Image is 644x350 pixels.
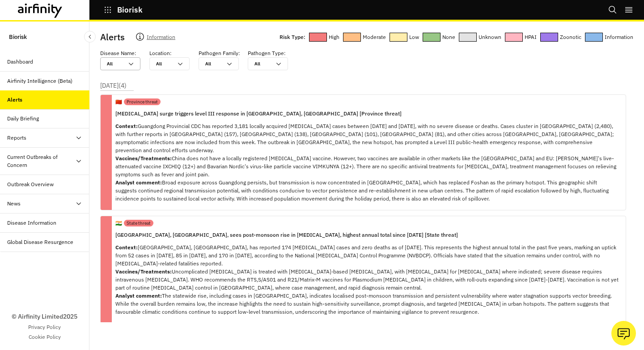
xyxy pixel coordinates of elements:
strong: Vaccines/Treatments: [115,155,172,162]
strong: Context: [115,244,138,251]
p: Information [147,32,175,45]
button: Close Sidebar [84,31,96,43]
p: Disease Name : [100,49,136,57]
p: [GEOGRAPHIC_DATA], [GEOGRAPHIC_DATA], sees post-monsoon rise in [MEDICAL_DATA], highest annual to... [115,230,619,240]
p: [MEDICAL_DATA] surge triggers level III response in [GEOGRAPHIC_DATA], [GEOGRAPHIC_DATA] [Provinc... [115,109,619,119]
div: Outbreak Overview [7,180,54,188]
div: News [7,200,21,208]
div: Reports [7,134,26,142]
div: Disease Information [7,219,56,227]
p: 🇮🇳 [115,219,122,227]
div: Alerts [7,96,22,104]
a: Privacy Policy [28,323,61,331]
button: Search [608,2,617,17]
p: Zoonotic [560,32,581,42]
p: Low [409,32,419,42]
p: [DATE] ( 4 ) [100,81,127,90]
p: Unknown [479,32,501,42]
p: Moderate [363,32,386,42]
strong: Vaccines/Treatments: [115,268,172,275]
p: Guangdong Provincial CDC has reported 3,181 locally acquired [MEDICAL_DATA] cases between [DATE] ... [115,122,619,203]
p: Biorisk [9,29,27,45]
button: Biorisk [104,2,143,17]
p: © Airfinity Limited 2025 [12,312,77,321]
div: Dashboard [7,58,33,66]
div: Daily Briefing [7,115,39,123]
p: Alerts [100,30,125,44]
p: Pathogen Family : [199,49,240,57]
strong: Analyst comment: [115,292,162,299]
p: Biorisk [117,6,143,14]
a: Cookie Policy [29,333,61,341]
p: HPAI [525,32,537,42]
p: Location : [149,49,172,57]
strong: Analyst comment: [115,179,162,186]
div: Current Outbreaks of Concern [7,153,75,169]
p: [GEOGRAPHIC_DATA], [GEOGRAPHIC_DATA], has reported 174 [MEDICAL_DATA] cases and zero deaths as of... [115,243,619,316]
p: Province threat [127,98,158,105]
strong: Context: [115,123,138,129]
div: Global Disease Resurgence [7,238,73,246]
p: Pathogen Type : [248,49,286,57]
p: State threat [127,220,151,226]
p: 🇨🇳 [115,98,122,106]
div: Airfinity Intelligence (Beta) [7,77,72,85]
button: Ask our analysts [611,321,636,346]
p: None [442,32,455,42]
p: Risk Type: [280,32,305,42]
p: Information [605,32,633,42]
p: High [329,32,339,42]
